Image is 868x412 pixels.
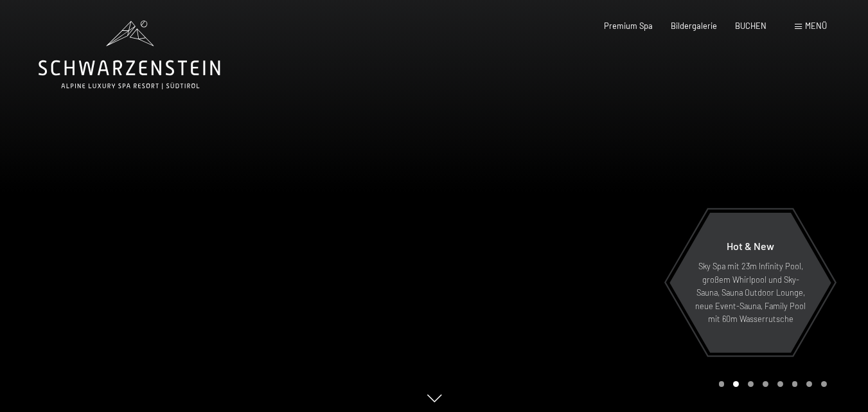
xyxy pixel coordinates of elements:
[727,240,774,252] span: Hot & New
[604,21,653,31] a: Premium Spa
[671,21,717,31] a: Bildergalerie
[792,381,798,387] div: Carousel Page 6
[669,212,832,354] a: Hot & New Sky Spa mit 23m Infinity Pool, großem Whirlpool und Sky-Sauna, Sauna Outdoor Lounge, ne...
[777,381,783,387] div: Carousel Page 5
[695,260,806,325] p: Sky Spa mit 23m Infinity Pool, großem Whirlpool und Sky-Sauna, Sauna Outdoor Lounge, neue Event-S...
[821,381,827,387] div: Carousel Page 8
[806,381,812,387] div: Carousel Page 7
[805,21,827,31] span: Menü
[733,381,739,387] div: Carousel Page 2 (Current Slide)
[719,381,725,387] div: Carousel Page 1
[714,381,827,387] div: Carousel Pagination
[763,381,768,387] div: Carousel Page 4
[748,381,754,387] div: Carousel Page 3
[735,21,766,31] a: BUCHEN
